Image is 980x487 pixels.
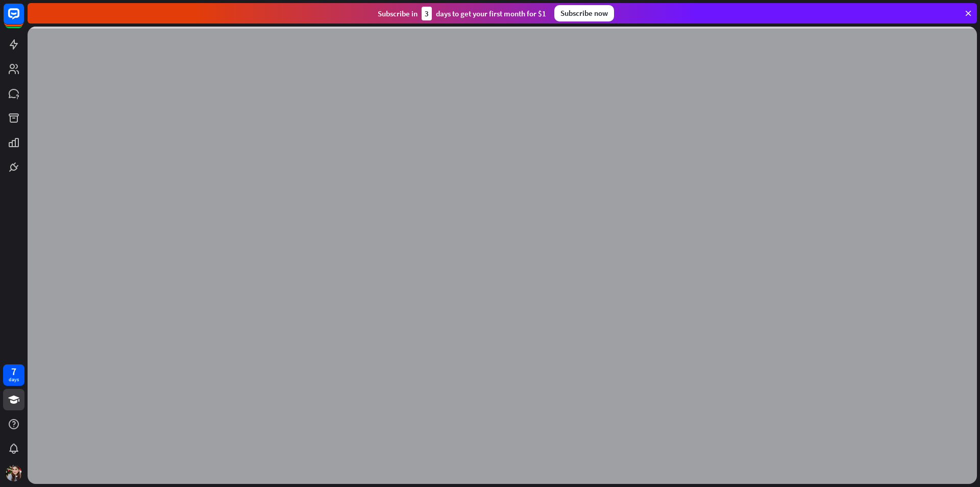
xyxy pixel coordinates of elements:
[11,367,16,376] div: 7
[554,5,614,21] div: Subscribe now
[422,7,432,20] div: 3
[9,376,19,383] div: days
[3,364,24,386] a: 7 days
[378,7,546,20] div: Subscribe in days to get your first month for $1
